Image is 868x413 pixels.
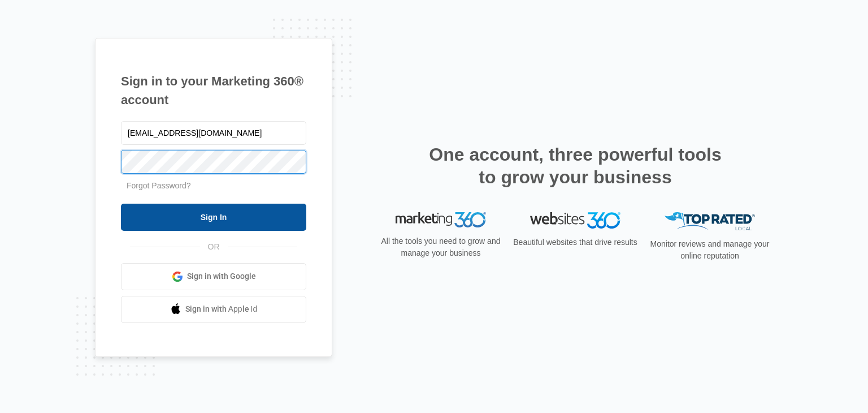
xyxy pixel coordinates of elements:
[187,270,256,282] span: Sign in with Google
[121,204,306,231] input: Sign In
[121,296,306,323] a: Sign in with Apple Id
[530,212,620,229] img: Websites 360
[185,303,258,315] span: Sign in with Apple Id
[426,143,725,188] h2: One account, three powerful tools to grow your business
[512,236,639,248] p: Beautiful websites that drive results
[200,241,228,253] span: OR
[665,212,755,231] img: Top Rated Local
[121,263,306,290] a: Sign in with Google
[127,181,191,190] a: Forgot Password?
[396,212,486,228] img: Marketing 360
[377,235,504,259] p: All the tools you need to grow and manage your business
[646,238,773,262] p: Monitor reviews and manage your online reputation
[121,72,306,109] h1: Sign in to your Marketing 360® account
[121,121,306,145] input: Email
